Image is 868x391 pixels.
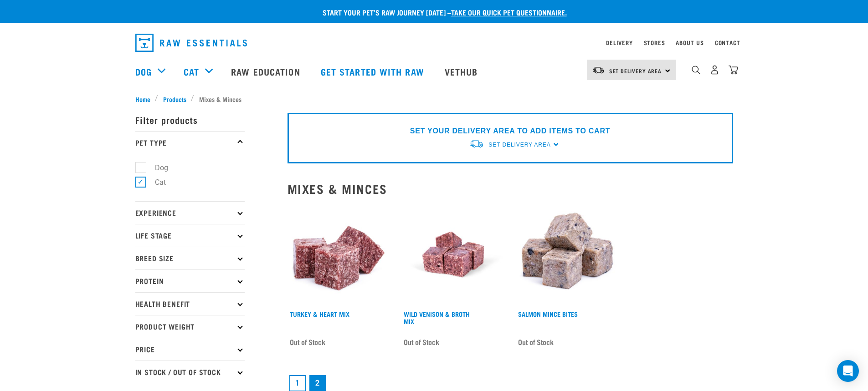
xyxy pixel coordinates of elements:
label: Cat [140,177,169,188]
a: Turkey & Heart Mix [290,312,349,315]
a: Dog [135,65,152,78]
span: Out of Stock [404,335,439,349]
p: SET YOUR DELIVERY AREA TO ADD ITEMS TO CART [410,126,610,137]
span: Out of Stock [290,335,325,349]
img: van-moving.png [592,66,605,74]
a: Get started with Raw [312,53,436,90]
a: Vethub [436,53,489,90]
span: Products [163,94,186,104]
img: Raw Essentials Logo [135,34,247,52]
p: Health Benefit [135,292,245,315]
p: Life Stage [135,224,245,247]
a: About Us [676,41,704,44]
label: Dog [140,162,172,173]
p: Product Weight [135,315,245,338]
p: Protein [135,269,245,292]
img: Vension and heart [401,203,505,306]
img: home-icon-1@2x.png [692,66,700,74]
img: home-icon@2x.png [729,65,738,75]
nav: dropdown navigation [128,30,740,56]
a: Contact [715,41,740,44]
p: Breed Size [135,247,245,269]
img: 1141 Salmon Mince 01 [516,203,619,306]
div: Open Intercom Messenger [837,360,859,382]
a: Salmon Mince Bites [518,312,578,315]
a: Raw Education [222,53,311,90]
p: In Stock / Out Of Stock [135,361,245,383]
span: Home [135,94,150,104]
p: Pet Type [135,131,245,154]
h2: Mixes & Minces [288,182,733,196]
a: Wild Venison & Broth Mix [404,312,470,323]
img: Pile Of Cubed Turkey Heart Mix For Pets [288,203,391,306]
img: user.png [710,65,719,75]
p: Price [135,338,245,361]
span: Out of Stock [518,335,554,349]
img: van-moving.png [469,139,484,149]
a: take our quick pet questionnaire. [451,10,567,14]
span: Set Delivery Area [609,69,662,72]
p: Experience [135,201,245,224]
a: Products [158,94,191,104]
span: Set Delivery Area [488,142,550,148]
a: Home [135,94,155,104]
nav: breadcrumbs [135,94,733,104]
a: Cat [184,65,199,78]
p: Filter products [135,108,245,131]
a: Delivery [606,41,632,44]
a: Stores [644,41,665,44]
